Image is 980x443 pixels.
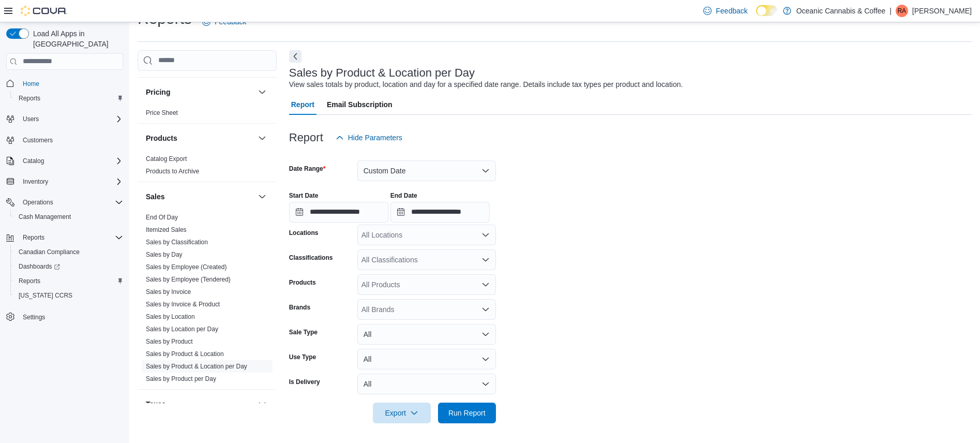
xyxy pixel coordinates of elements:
span: Sales by Invoice [146,288,191,296]
label: Use Type [289,353,316,361]
span: Operations [19,196,123,209]
span: Home [19,77,123,90]
button: Canadian Compliance [10,245,127,259]
span: Products to Archive [146,167,199,175]
button: Users [19,113,43,125]
span: Users [19,113,123,125]
label: Brands [289,303,310,312]
span: Cash Management [14,211,123,223]
button: Open list of options [481,305,490,314]
span: Inventory [19,175,123,188]
span: Email Subscription [327,94,393,115]
a: Reports [14,275,44,287]
button: Settings [2,309,127,324]
span: [US_STATE] CCRS [19,291,72,300]
div: Rhea Acob [896,5,908,17]
button: Taxes [146,399,254,409]
span: Reports [14,275,123,287]
div: Pricing [138,107,277,123]
a: Settings [19,311,49,323]
a: Products to Archive [146,168,199,175]
span: Cash Management [19,213,71,221]
button: Reports [19,231,49,244]
h3: Products [146,133,177,143]
div: View sales totals by product, location and day for a specified date range. Details include tax ty... [289,79,683,90]
label: Is Delivery [289,378,320,386]
label: Start Date [289,191,319,200]
span: Price Sheet [146,109,178,117]
a: Price Sheet [146,109,178,116]
button: Reports [10,91,127,106]
label: End Date [390,191,417,200]
span: RA [898,5,907,17]
a: Sales by Location [146,313,195,320]
img: Cova [21,6,67,16]
a: Sales by Invoice & Product [146,301,220,308]
h3: Sales by Product & Location per Day [289,67,475,79]
span: Reports [19,231,123,244]
span: Run Report [448,408,486,418]
button: All [357,349,496,370]
span: Canadian Compliance [19,248,80,256]
button: Taxes [256,398,268,410]
div: Products [138,153,277,182]
span: Catalog [23,157,44,165]
a: Sales by Product & Location per Day [146,363,247,370]
span: Catalog Export [146,155,187,163]
a: Sales by Employee (Tendered) [146,276,231,283]
span: Itemized Sales [146,226,187,234]
button: Hide Parameters [331,127,406,148]
a: Dashboards [14,260,64,273]
button: Open list of options [481,231,490,239]
button: Users [2,112,127,126]
button: Operations [19,196,57,209]
button: Operations [2,195,127,210]
span: Customers [19,134,123,146]
a: Sales by Product & Location [146,350,224,358]
input: Press the down key to open a popover containing a calendar. [390,202,490,223]
a: Home [19,78,43,90]
span: Washington CCRS [14,289,123,302]
h3: Taxes [146,399,166,409]
label: Sale Type [289,328,318,336]
button: Inventory [2,174,127,189]
a: Sales by Product per Day [146,375,216,382]
span: Catalog [19,155,123,167]
span: Sales by Invoice & Product [146,300,220,308]
button: Customers [2,132,127,147]
span: Sales by Location [146,313,195,321]
span: Customers [23,136,53,144]
nav: Complex example [6,72,123,351]
span: Sales by Day [146,250,183,259]
span: Reports [14,92,123,105]
a: Itemized Sales [146,226,187,233]
button: Custom Date [357,160,496,181]
button: Open list of options [481,256,490,264]
button: Sales [146,191,254,202]
span: Sales by Product & Location per Day [146,362,247,371]
span: Sales by Classification [146,238,208,246]
a: [US_STATE] CCRS [14,289,77,302]
h3: Report [289,131,323,144]
label: Date Range [289,165,326,173]
button: All [357,374,496,394]
span: Dashboards [19,262,60,271]
button: Reports [2,230,127,245]
span: Reports [23,233,44,242]
button: Pricing [256,86,268,98]
button: Open list of options [481,280,490,289]
a: Sales by Employee (Created) [146,263,227,271]
span: Canadian Compliance [14,246,123,258]
a: End Of Day [146,214,178,221]
p: Oceanic Cannabis & Coffee [796,5,886,17]
button: [US_STATE] CCRS [10,288,127,303]
label: Locations [289,229,319,237]
button: Run Report [438,403,496,423]
span: Export [379,403,425,423]
a: Feedback [699,1,751,21]
button: Next [289,50,301,63]
button: Cash Management [10,210,127,224]
a: Cash Management [14,211,75,223]
a: Customers [19,134,57,146]
span: Home [23,80,39,88]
